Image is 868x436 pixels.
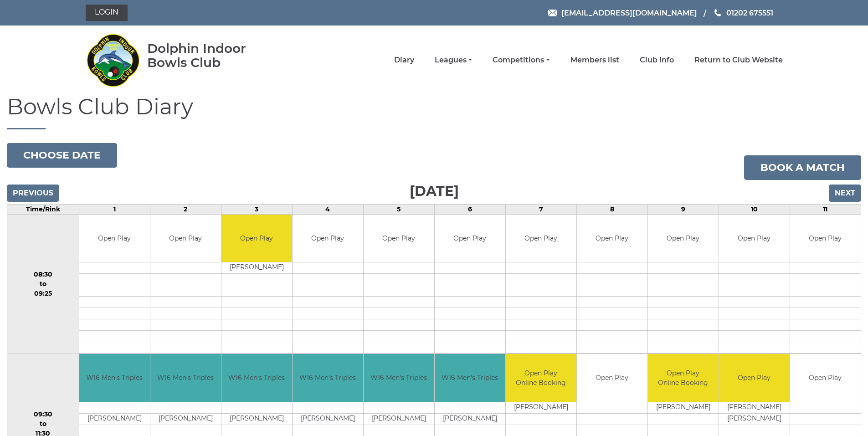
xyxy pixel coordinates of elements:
td: 7 [505,204,576,214]
td: 4 [292,204,363,214]
td: W16 Men's Triples [364,354,434,402]
td: Open Play Online Booking [648,354,719,402]
td: [PERSON_NAME] [364,413,434,425]
a: Diary [394,55,414,65]
td: Open Play [577,215,647,262]
td: 1 [79,204,150,214]
img: Phone us [714,9,721,16]
td: W16 Men's Triples [293,354,363,402]
td: 9 [647,204,719,214]
td: 8 [576,204,647,214]
a: Members list [570,55,619,65]
a: Login [86,5,128,21]
h1: Bowls Club Diary [7,95,861,129]
td: [PERSON_NAME] [79,413,150,425]
button: Choose date [7,143,117,168]
td: Open Play [150,215,221,262]
span: 01202 675551 [726,8,773,17]
a: Email [EMAIL_ADDRESS][DOMAIN_NAME] [548,7,697,19]
td: 10 [719,204,790,214]
a: Competitions [493,55,550,65]
td: [PERSON_NAME] [150,413,221,425]
td: Open Play [506,215,576,262]
a: Phone us 01202 675551 [713,7,773,19]
td: 6 [434,204,505,214]
td: [PERSON_NAME] [221,413,292,425]
td: [PERSON_NAME] [719,413,790,425]
a: Book a match [744,155,861,180]
td: Time/Rink [7,204,79,214]
td: Open Play [364,215,434,262]
input: Previous [7,185,59,202]
td: Open Play [221,215,292,262]
td: [PERSON_NAME] [506,402,576,413]
td: Open Play [79,215,150,262]
td: 11 [790,204,861,214]
div: Dolphin Indoor Bowls Club [147,41,275,70]
td: Open Play [719,215,790,262]
a: Club Info [640,55,674,65]
td: [PERSON_NAME] [719,402,790,413]
td: 3 [221,204,292,214]
a: Leagues [435,55,472,65]
td: W16 Men's Triples [150,354,221,402]
td: 08:30 to 09:25 [7,214,79,354]
td: [PERSON_NAME] [221,262,292,274]
td: 2 [150,204,221,214]
td: W16 Men's Triples [221,354,292,402]
td: Open Play Online Booking [506,354,576,402]
td: Open Play [648,215,719,262]
td: Open Play [435,215,505,262]
td: 5 [363,204,434,214]
a: Return to Club Website [694,55,783,65]
td: Open Play [577,354,647,402]
img: Email [548,10,557,16]
td: W16 Men's Triples [79,354,150,402]
td: Open Play [790,354,861,402]
td: Open Play [293,215,363,262]
span: [EMAIL_ADDRESS][DOMAIN_NAME] [561,8,697,17]
td: W16 Men's Triples [435,354,505,402]
img: Dolphin Indoor Bowls Club [86,28,140,92]
td: Open Play [719,354,790,402]
input: Next [829,185,861,202]
td: [PERSON_NAME] [648,402,719,413]
td: [PERSON_NAME] [435,413,505,425]
td: Open Play [790,215,861,262]
td: [PERSON_NAME] [293,413,363,425]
